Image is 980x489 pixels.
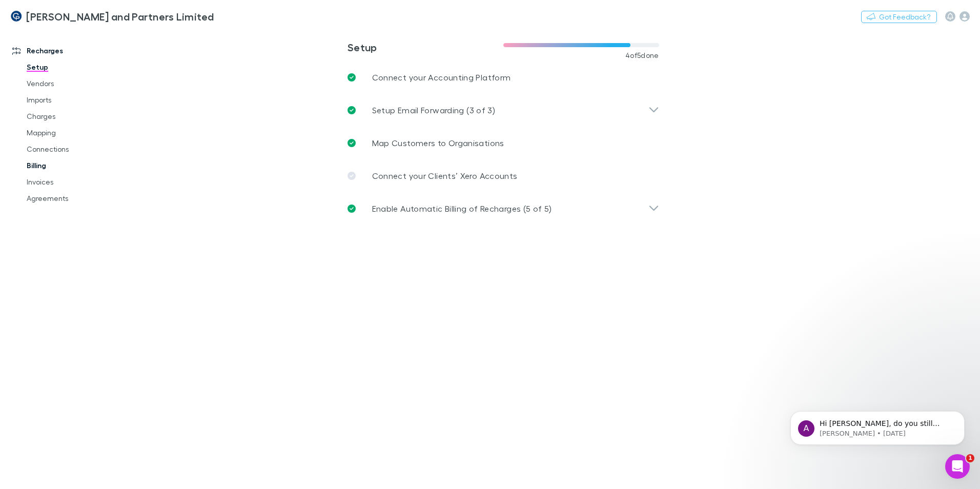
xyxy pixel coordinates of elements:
a: Agreements [16,190,138,207]
a: [PERSON_NAME] and Partners Limited [4,4,220,29]
a: Connect your Accounting Platform [339,61,667,94]
a: Setup [16,59,138,75]
p: Map Customers to Organisations [372,137,504,149]
p: Connect your Accounting Platform [372,71,511,84]
a: Billing [16,157,138,174]
a: Connections [16,141,138,157]
a: Invoices [16,174,138,190]
a: Map Customers to Organisations [339,127,667,159]
img: Coates and Partners Limited's Logo [10,10,22,23]
p: Connect your Clients’ Xero Accounts [372,170,518,182]
a: Mapping [16,125,138,141]
button: Got Feedback? [861,11,937,23]
span: 1 [966,454,974,462]
span: 4 of 5 done [625,51,659,59]
a: Vendors [16,75,138,92]
a: Charges [16,108,138,125]
p: Setup Email Forwarding (3 of 3) [372,104,495,116]
h3: [PERSON_NAME] and Partners Limited [26,10,214,23]
iframe: Intercom live chat [945,454,970,479]
iframe: Intercom notifications message [775,390,980,461]
div: Enable Automatic Billing of Recharges (5 of 5) [339,192,667,225]
h3: Setup [348,41,503,53]
a: Recharges [2,43,138,59]
a: Connect your Clients’ Xero Accounts [339,159,667,192]
a: Imports [16,92,138,108]
div: Setup Email Forwarding (3 of 3) [339,94,667,127]
p: Enable Automatic Billing of Recharges (5 of 5) [372,202,552,215]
